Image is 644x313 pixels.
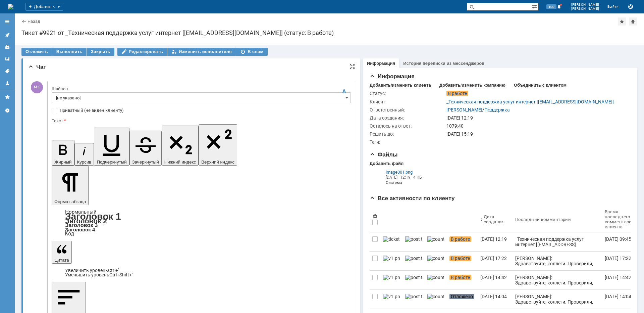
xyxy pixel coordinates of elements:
[52,268,351,277] div: Цитата
[97,160,126,165] span: Подчеркнутый
[515,275,599,302] div: [PERSON_NAME]: Здравствуйте, коллеги. Проверили, приемная антенна работает штатно,лежит порт в ст...
[94,128,129,166] button: Подчеркнутый
[449,256,471,261] span: В работе
[372,214,378,219] span: Настройки
[425,271,447,289] a: counter.png
[60,108,350,113] label: Приватный (не виден клиенту)
[370,151,398,158] span: Файлы
[19,146,21,151] span: @
[74,143,94,166] button: Курсив
[77,160,92,165] span: Курсив
[8,185,46,190] span: [DOMAIN_NAME]
[8,252,64,257] span: Отдел эксплуатации сети
[446,91,468,96] span: В работе
[546,4,556,9] span: 100
[162,126,199,166] button: Нижний индекс
[480,275,507,280] div: [DATE] 14:42
[43,49,46,54] span: .
[370,73,415,80] span: Информация
[8,167,64,172] span: Отдел эксплуатации сети
[478,207,513,232] th: Дата создания
[515,217,571,222] div: Последний комментарий
[446,123,627,129] div: 1079:40
[478,252,513,270] a: [DATE] 17:22
[605,294,631,299] div: [DATE] 14:04
[602,252,642,270] a: [DATE] 17:22
[478,290,513,309] a: [DATE] 14:04
[8,116,82,121] span: Коллеги, готовим для вас долгий пинг.
[350,64,355,69] div: На всю страницу
[405,294,422,299] img: post ticket.png
[21,146,43,151] span: westcall
[65,217,107,225] a: Заголовок 2
[403,61,484,66] a: История переписки из мессенджеров
[2,54,13,64] a: Шаблоны комментариев
[425,290,447,309] a: counter.png
[2,66,13,77] a: Теги
[439,83,505,88] div: Добавить/изменить компанию
[447,290,478,309] a: Отложено
[380,290,402,309] a: v1.png
[383,275,400,280] img: v1.png
[449,236,471,242] span: В работе
[602,207,642,232] th: Время последнего комментария клиента
[2,78,13,89] a: Мой профиль
[446,99,614,104] a: _Техническая поддержка услуг интернет [[EMAIL_ADDRESS][DOMAIN_NAME]]
[8,4,13,9] img: logo
[43,146,46,151] span: .
[513,290,602,309] a: [PERSON_NAME]: Здравствуйте, коллеги. Проверили, канал работает штатно,скорость соответствует зая...
[57,258,155,264] a: mailto:[EMAIL_ADDRESS][DOMAIN_NAME]
[513,232,602,251] a: _Техническая поддержка услуг интернет [[EMAIL_ADDRESS][DOMAIN_NAME]]: Коллеги, готова статистика ...
[370,161,404,166] div: Добавить файл
[380,232,402,251] a: ticket_notification.png
[132,160,159,165] span: Зачеркнутый
[380,252,402,270] a: v1.png
[8,194,144,205] span: Здравствуйте, коллеги. Проверили, канал работает штатно,потерь и прерываний не фиксируем
[199,124,237,166] button: Верхний индекс
[605,256,631,261] div: [DATE] 17:22
[402,232,425,251] a: post ticket.png
[480,256,507,261] div: [DATE] 17:22
[54,258,69,263] span: Цитата
[618,17,626,26] div: Добавить в избранное
[8,4,13,9] a: Перейти на домашнюю страницу
[402,290,425,309] a: post ticket.png
[28,19,40,24] a: Назад
[627,3,635,11] button: Сохранить лог
[513,271,602,289] a: [PERSON_NAME]: Здравствуйте, коллеги. Проверили, приемная антенна работает штатно,лежит порт в ст...
[8,299,144,310] span: Здравствуйте, коллеги. Проверили, канал работает штатно,потерь и прерываний не фиксируем
[370,99,445,104] div: Клиент:
[514,83,567,88] div: Объединить с клиентом
[425,252,447,270] a: counter.png
[513,252,602,270] a: [PERSON_NAME]: Здравствуйте, коллеги. Проверили, канал работает штатно,потерь и прерываний не фик...
[370,123,445,129] div: Осталось на ответ:
[480,294,507,299] div: [DATE] 14:04
[447,252,478,270] a: В работе
[54,199,86,204] span: Формат абзаца
[605,236,631,242] div: [DATE] 09:45
[8,264,51,269] span: [PHONE_NUMBER]
[629,17,637,26] div: Сделать домашней страницей
[571,7,599,11] span: [PERSON_NAME]
[65,227,95,232] a: Заголовок 4
[480,236,507,242] div: [DATE] 12:19
[370,83,431,88] div: Добавить/изменить клиента
[449,294,474,299] span: Отложено
[2,42,13,52] a: Клиенты
[19,49,21,54] span: @
[19,128,21,133] span: @
[8,155,13,160] span: ---
[532,3,538,9] span: Расширенный поиск
[370,91,445,96] div: Статус:
[446,115,627,121] div: [DATE] 12:19
[2,30,13,40] a: Активности
[602,290,642,309] a: [DATE] 14:04
[602,271,642,289] a: [DATE] 14:42
[383,256,400,261] img: v1.png
[65,211,121,222] a: Заголовок 1
[28,64,46,70] span: Чат
[52,140,74,166] button: Жирный
[405,170,413,175] span: .png
[402,271,425,289] a: post ticket.png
